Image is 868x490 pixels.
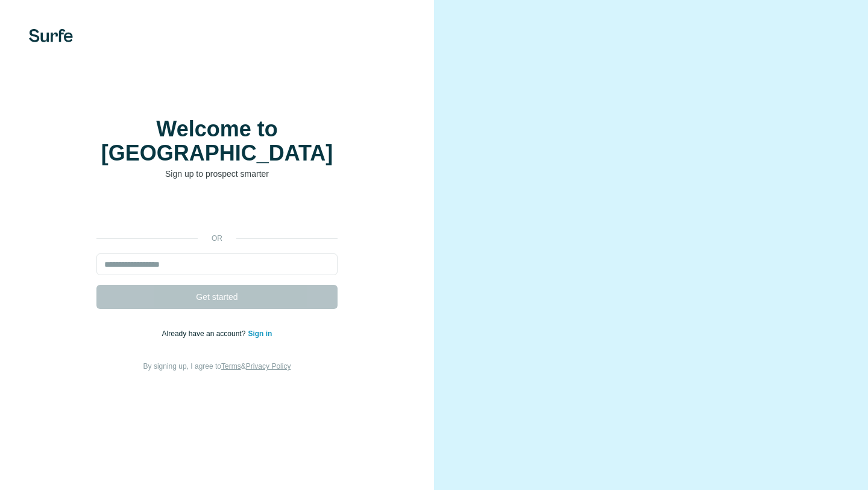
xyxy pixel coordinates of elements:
a: Terms [221,362,241,371]
span: By signing up, I agree to & [143,362,291,371]
iframe: Knop Inloggen met Google [90,198,344,224]
p: Sign up to prospect smarter [96,168,338,180]
span: Already have an account? [162,329,248,338]
h1: Welcome to [GEOGRAPHIC_DATA] [96,117,338,165]
a: Sign in [248,329,272,338]
a: Privacy Policy [246,362,291,371]
p: or [198,233,236,244]
img: Surfe's logo [29,29,73,42]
